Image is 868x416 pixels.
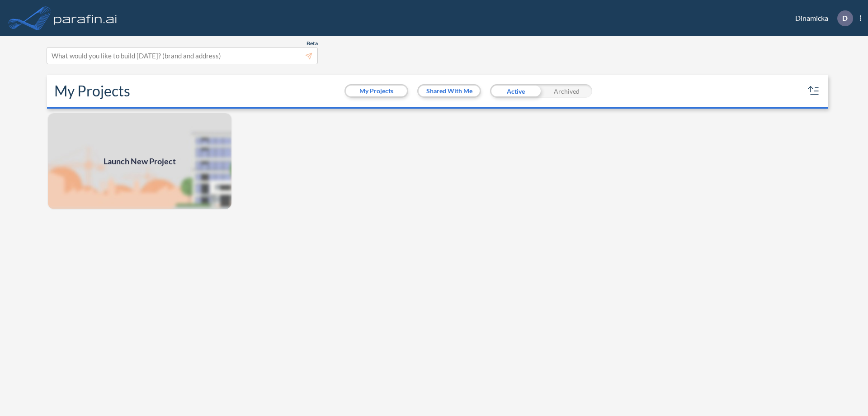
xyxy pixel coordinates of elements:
[54,82,130,100] h2: My Projects
[346,86,407,96] button: My Projects
[47,112,232,210] img: add
[782,10,861,26] div: Dinamicka
[307,40,318,47] span: Beta
[842,14,848,22] p: D
[419,86,480,96] button: Shared With Me
[47,112,232,210] a: Launch New Project
[807,84,821,98] button: sort
[490,84,541,98] div: Active
[541,84,592,98] div: Archived
[104,155,176,167] span: Launch New Project
[52,9,119,27] img: logo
